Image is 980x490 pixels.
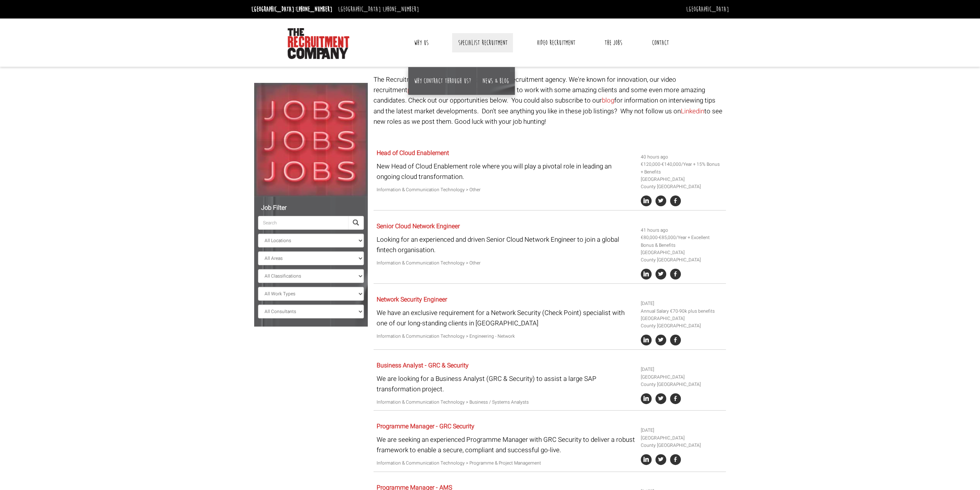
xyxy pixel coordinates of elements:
[641,153,723,161] li: 40 hours ago
[641,315,723,330] li: [GEOGRAPHIC_DATA] County [GEOGRAPHIC_DATA]
[377,148,449,158] a: Head of Cloud Enablement
[681,106,704,116] a: Linkedin
[377,259,635,267] p: Information & Communication Technology > Other
[641,234,723,249] li: €80,000-€85,000/Year + Excellent Bonus & Benefits
[599,33,628,52] a: The Jobs
[377,186,635,194] p: Information & Communication Technology > Other
[258,216,348,230] input: Search
[641,366,723,373] li: [DATE]
[408,33,434,52] a: Why Us
[377,399,635,406] p: Information & Communication Technology > Business / Systems Analysts
[377,333,635,340] p: Information & Communication Technology > Engineering - Network
[374,74,726,127] p: The Recruitment Company is an award winning recruitment agency. We're known for innovation, our v...
[641,249,723,264] li: [GEOGRAPHIC_DATA] County [GEOGRAPHIC_DATA]
[602,96,614,105] a: blog
[377,460,635,467] p: Information & Communication Technology > Programme & Project Management
[482,77,509,85] a: News & Blog
[377,374,635,394] p: We are looking for a Business Analyst (GRC & Security) to assist a large SAP transformation project.
[646,33,674,52] a: Contact
[296,5,332,13] a: [PHONE_NUMBER]
[377,161,635,182] p: New Head of Cloud Enablement role where you will play a pivotal role in leading an ongoing cloud ...
[288,28,349,59] img: The Recruitment Company
[254,83,368,197] img: Jobs, Jobs, Jobs
[407,85,433,95] a: products
[686,5,729,13] a: [GEOGRAPHIC_DATA]
[641,434,723,449] li: [GEOGRAPHIC_DATA] County [GEOGRAPHIC_DATA]
[414,77,471,85] a: Why contract through us?
[377,361,469,370] a: Business Analyst - GRC & Security
[377,295,447,304] a: Network Security Engineer
[531,33,581,52] a: Video Recruitment
[641,227,723,234] li: 41 hours ago
[452,33,513,52] a: Specialist Recruitment
[377,434,635,455] p: We are seeking an experienced Programme Manager with GRC Security to deliver a robust framework t...
[377,222,460,231] a: Senior Cloud Network Engineer
[377,234,635,255] p: Looking for an experienced and driven Senior Cloud Network Engineer to join a global fintech orga...
[377,422,474,431] a: Programme Manager - GRC Security
[641,176,723,190] li: [GEOGRAPHIC_DATA] County [GEOGRAPHIC_DATA]
[641,427,723,434] li: [DATE]
[641,300,723,307] li: [DATE]
[250,3,334,15] li: [GEOGRAPHIC_DATA]:
[377,308,635,328] p: We have an exclusive requirement for a Network Security (Check Point) specialist with one of our ...
[641,161,723,175] li: €120,000-€140,000/Year + 15% Bonus + Benefits
[258,205,364,212] h5: Job Filter
[383,5,419,13] a: [PHONE_NUMBER]
[336,3,421,15] li: [GEOGRAPHIC_DATA]:
[641,308,723,315] li: Annual Salary €70-90k plus benefits
[641,374,723,388] li: [GEOGRAPHIC_DATA] County [GEOGRAPHIC_DATA]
